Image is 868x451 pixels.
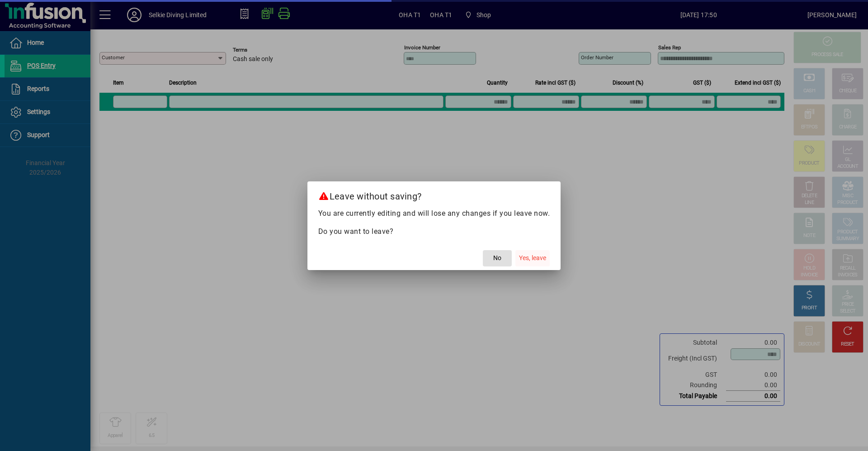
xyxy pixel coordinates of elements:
[307,181,561,208] h2: Leave without saving?
[493,253,501,263] span: No
[515,250,550,266] button: Yes, leave
[318,226,550,237] p: Do you want to leave?
[519,253,546,263] span: Yes, leave
[483,250,512,266] button: No
[318,208,550,219] p: You are currently editing and will lose any changes if you leave now.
